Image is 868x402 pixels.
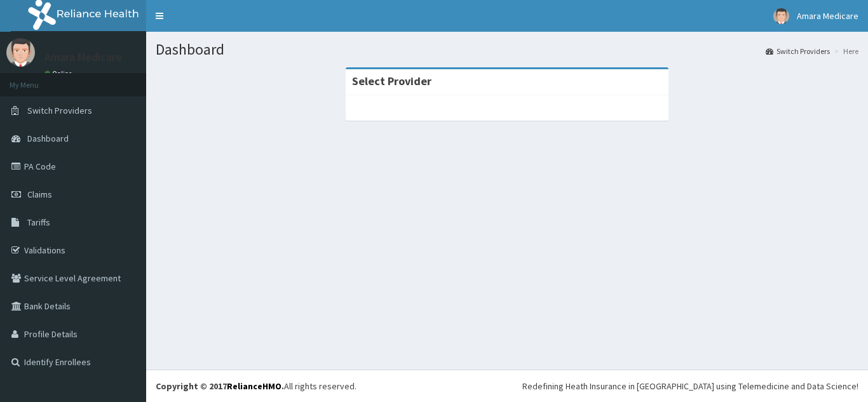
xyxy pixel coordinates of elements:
a: RelianceHMO [227,380,281,392]
span: Dashboard [27,133,69,144]
footer: All rights reserved. [146,370,868,402]
div: Redefining Heath Insurance in [GEOGRAPHIC_DATA] using Telemedicine and Data Science! [522,380,858,392]
li: Here [831,46,858,57]
span: Tariffs [27,217,50,228]
span: Claims [27,189,52,200]
h1: Dashboard [156,41,858,58]
strong: Copyright © 2017 . [156,380,284,392]
img: User Image [6,38,35,67]
strong: Select Provider [352,74,431,88]
a: Switch Providers [766,46,830,57]
a: Online [44,69,75,78]
span: Switch Providers [27,105,92,116]
img: User Image [773,8,789,24]
p: Amara Medicare [44,51,122,63]
span: Amara Medicare [797,10,858,22]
